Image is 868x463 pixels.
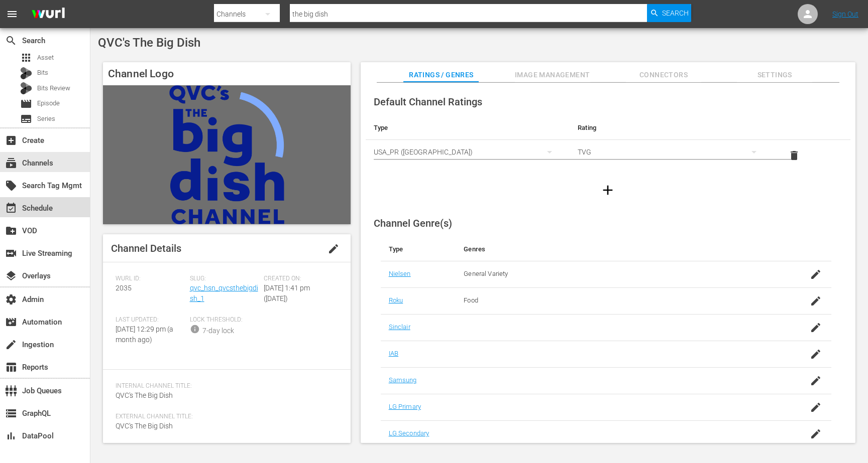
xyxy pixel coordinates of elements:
[5,430,17,442] span: DataPool
[116,316,185,324] span: Last Updated:
[20,52,32,64] span: Asset
[37,114,55,124] span: Series
[20,67,32,79] div: Bits
[456,237,781,261] th: Genres
[374,96,482,108] span: Default Channel Ratings
[5,361,17,373] span: Reports
[5,35,17,47] span: Search
[389,296,403,304] a: Roku
[116,275,185,283] span: Wurl ID:
[5,293,17,305] span: Admin
[5,270,17,282] span: Overlays
[389,376,417,384] a: Samsung
[37,68,48,78] span: Bits
[570,116,774,140] th: Rating
[190,275,259,283] span: Slug:
[116,413,333,421] span: External Channel Title:
[788,149,800,162] span: delete
[5,202,17,214] span: Schedule
[578,138,766,166] div: TVG
[202,326,234,336] div: 7-day lock
[5,339,17,351] span: Ingestion
[5,385,17,397] span: Job Queues
[190,324,200,334] span: info
[116,391,173,399] span: QVC's The Big Dish
[662,4,689,22] span: Search
[264,284,310,302] span: [DATE] 1:41 pm ([DATE])
[6,8,18,20] span: menu
[111,242,181,254] span: Channel Details
[374,138,562,166] div: USA_PR ([GEOGRAPHIC_DATA])
[389,429,429,437] a: LG Secondary
[190,284,258,302] a: qvc_hsn_qvcsthebigdish_1
[116,422,173,430] span: QVC's The Big Dish
[190,316,259,324] span: Lock Threshold:
[5,247,17,259] span: Live Streaming
[626,69,701,81] span: Connectors
[321,237,346,261] button: edit
[116,325,173,344] span: [DATE] 12:29 pm (a month ago)
[782,143,806,168] button: delete
[103,85,351,224] img: QVC's The Big Dish
[103,62,351,85] h4: Channel Logo
[366,116,850,171] table: simple table
[37,98,60,108] span: Episode
[832,10,858,18] a: Sign Out
[389,270,411,277] a: Nielsen
[5,180,17,192] span: Search Tag Mgmt
[116,382,333,390] span: Internal Channel Title:
[37,53,54,63] span: Asset
[5,157,17,169] span: Channels
[381,237,456,261] th: Type
[20,98,32,110] span: Episode
[98,36,200,50] span: QVC's The Big Dish
[389,323,410,331] a: Sinclair
[328,243,340,255] span: edit
[20,113,32,125] span: Series
[20,82,32,94] div: Bits Review
[366,116,570,140] th: Type
[5,407,17,419] span: GraphQL
[647,4,691,22] button: Search
[116,284,132,292] span: 2035
[264,275,333,283] span: Created On:
[37,83,70,93] span: Bits Review
[374,217,452,229] span: Channel Genre(s)
[5,316,17,328] span: Automation
[5,225,17,237] span: VOD
[5,134,17,146] span: Create
[24,3,72,26] img: ans4CAIJ8jUAAAAAAAAAAAAAAAAAAAAAAAAgQb4GAAAAAAAAAAAAAAAAAAAAAAAAJMjXAAAAAAAAAAAAAAAAAAAAAAAAgAT5G...
[389,403,421,410] a: LG Primary
[737,69,812,81] span: Settings
[389,350,398,357] a: IAB
[403,69,479,81] span: Ratings / Genres
[515,69,590,81] span: Image Management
